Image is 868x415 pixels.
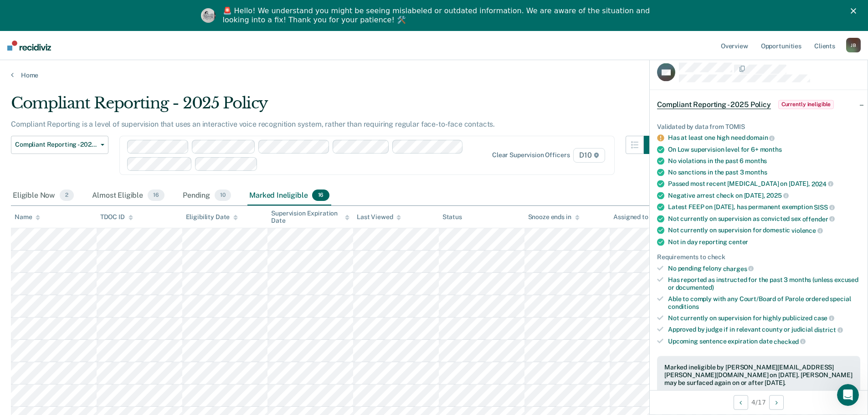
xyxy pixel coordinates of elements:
[442,213,462,221] div: Status
[668,191,860,200] div: Negative arrest check on [DATE],
[650,90,868,119] div: Compliant Reporting - 2025 PolicyCurrently ineligible
[573,148,605,163] span: D10
[668,326,860,334] div: Approved by judge if in relevant county or judicial
[812,180,833,187] span: 2024
[215,190,231,201] span: 10
[851,8,860,14] div: Close
[719,31,750,60] a: Overview
[312,190,329,201] span: 16
[814,314,834,322] span: case
[15,213,40,221] div: Name
[11,120,495,128] p: Compliant Reporting is a level of supervision that uses an interactive voice recognition system, ...
[271,210,349,225] div: Supervision Expiration Date
[100,213,133,221] div: TDOC ID
[812,31,837,60] a: Clients
[11,71,857,79] a: Home
[668,337,860,345] div: Upcoming sentence expiration date
[814,326,843,333] span: district
[657,123,860,130] div: Validated by data from TOMIS
[7,41,51,51] img: Recidiviz
[778,100,834,109] span: Currently ineligible
[90,186,166,206] div: Almost Eligible
[668,215,860,223] div: Not currently on supervision as convicted sex
[837,384,859,406] iframe: Intercom live chat
[613,213,656,221] div: Assigned to
[668,146,860,154] div: On Low supervision level for 6+
[357,213,401,221] div: Last Viewed
[664,364,853,386] div: Marked ineligible by [PERSON_NAME][EMAIL_ADDRESS][PERSON_NAME][DOMAIN_NAME] on [DATE]. [PERSON_NA...
[668,169,860,176] div: No sanctions in the past 3
[186,213,238,221] div: Eligibility Date
[60,190,74,201] span: 2
[766,192,788,199] span: 2025
[846,38,861,52] div: J B
[668,314,860,322] div: Not currently on supervision for highly publicized
[676,284,714,291] span: documented)
[11,186,76,206] div: Eligible Now
[668,302,699,310] span: conditions
[148,190,164,201] span: 16
[15,141,97,149] span: Compliant Reporting - 2025 Policy
[668,295,860,311] div: Able to comply with any Court/Board of Parole ordered special
[11,94,662,120] div: Compliant Reporting - 2025 Policy
[181,186,233,206] div: Pending
[668,276,860,292] div: Has reported as instructed for the past 3 months (unless excused or
[668,134,860,142] div: Has at least one high need domain
[734,395,748,410] button: Previous Opportunity
[201,8,216,23] img: Profile image for Kim
[668,238,860,246] div: Not in day reporting
[668,157,860,165] div: No violations in the past 6
[668,203,860,211] div: Latest FEEP on [DATE], has permanent exemption
[223,6,653,25] div: 🚨 Hello! We understand you might be seeing mislabeled or outdated information. We are aware of th...
[668,226,860,235] div: Not currently on supervision for domestic
[657,100,771,109] span: Compliant Reporting - 2025 Policy
[668,180,860,188] div: Passed most recent [MEDICAL_DATA] on [DATE],
[650,390,868,414] div: 4 / 17
[247,186,331,206] div: Marked Ineligible
[492,151,570,159] div: Clear supervision officers
[759,31,803,60] a: Opportunities
[769,395,784,410] button: Next Opportunity
[745,157,767,164] span: months
[668,264,860,272] div: No pending felony
[528,213,580,221] div: Snooze ends in
[791,227,823,234] span: violence
[723,265,754,272] span: charges
[657,253,860,261] div: Requirements to check
[760,146,782,153] span: months
[802,215,835,222] span: offender
[729,238,748,246] span: center
[814,204,834,211] span: SISS
[774,338,806,345] span: checked
[745,169,767,176] span: months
